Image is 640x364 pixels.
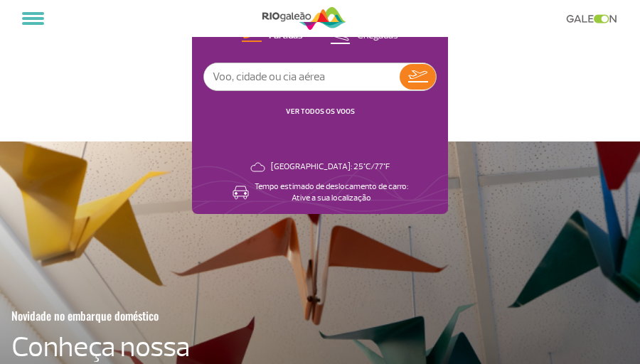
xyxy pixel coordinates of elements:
[255,181,408,204] p: Tempo estimado de deslocamento de carro: Ative a sua localização
[282,106,359,117] button: VER TODOS OS VOOS
[286,107,355,116] a: VER TODOS OS VOOS
[271,161,390,173] p: [GEOGRAPHIC_DATA]: 25°C/77°F
[11,301,249,331] h3: Novidade no embarque doméstico
[204,63,400,90] input: Voo, cidade ou cia aérea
